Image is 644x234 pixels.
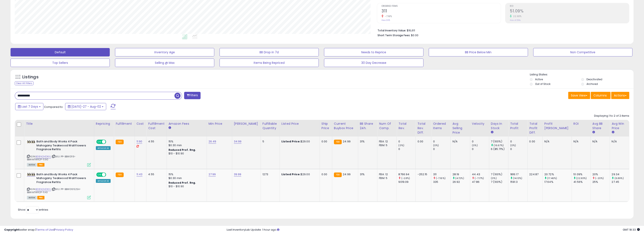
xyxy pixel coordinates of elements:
div: 47.86 [472,180,489,184]
span: ROI [510,5,629,7]
div: Total Rev. Diff. [417,122,429,135]
div: 0 [398,147,415,151]
span: | SKU: PP-BBW061525A-BBWMTWR2P-11.43 [27,187,81,194]
div: Total Profit [510,122,526,130]
button: Items Being Repriced [220,59,319,67]
div: 25% [592,180,610,184]
div: Avg Win Price [612,122,627,130]
div: Amazon AI [96,146,111,150]
div: 44.43 [472,172,489,176]
button: Needs to Reprice [324,48,423,56]
small: Avg Win Price. [612,130,614,134]
button: Default [11,48,110,56]
span: 2025-08-10 18:33 GMT [623,228,640,232]
div: Ordered Items [433,122,449,130]
small: (22.93%) [576,177,587,180]
div: Amazon Fees [169,122,205,126]
div: 335 [433,180,450,184]
div: 4.55 [148,172,163,176]
small: (-20%) [595,177,604,180]
div: N/A [592,140,607,143]
button: Selling @ Max [115,59,214,67]
b: Short Term Storage Fees: [378,33,410,37]
a: 34.99 [234,139,242,144]
div: $29.00 [281,172,316,176]
small: (0%) [491,177,497,180]
li: $16,611 [378,28,626,33]
div: $0.30 min [169,143,204,147]
div: [PERSON_NAME] [234,122,259,126]
img: 41A6a2VB8IL._SL40_.jpg [27,140,35,144]
label: Deactivated [586,78,602,81]
div: 9019.09 [398,180,415,184]
div: Profit [PERSON_NAME] [544,122,570,130]
div: Total Rev. [398,122,414,130]
a: B08N2HDXVL [36,187,51,191]
span: OFF [106,140,112,144]
div: ASIN: [27,172,91,199]
div: ROI [573,122,589,126]
div: 29.34 [612,172,629,176]
small: FBA [334,172,342,177]
a: 39.99 [234,172,241,177]
button: 30 Day Decrease [324,59,423,67]
div: Repricing [96,122,112,126]
div: ASIN: [27,140,91,166]
div: 15% [169,140,204,143]
div: $10 - $10.90 [169,152,204,155]
div: N/A [544,140,568,143]
span: ON [97,140,102,144]
div: 26.92 [452,180,470,184]
div: $0.30 min [169,176,204,180]
button: Actions [611,92,629,99]
a: Privacy Policy [55,228,73,232]
b: Bath and Body Works 4 Pack Mahogany Teakwood Wallflowers Fragrance Refills [36,172,88,185]
span: Compared to: [44,105,63,109]
div: Cost [137,122,145,126]
div: 0.00 [417,140,428,143]
div: Num of Comp. [379,122,395,130]
div: Ship Price [321,122,330,130]
div: 7 (100%) [491,140,508,143]
small: (6.89%) [614,177,624,180]
b: Reduced Prof. Rng. [169,148,196,152]
small: (0%) [472,144,478,147]
div: Fulfillable Quantity [262,122,278,130]
h2: 311 [382,9,501,14]
label: Archived [586,82,598,86]
div: 0 [472,147,489,151]
small: (0%) [510,144,516,147]
small: Days In Stock. [491,130,493,134]
button: Inventory Age [115,48,214,56]
div: 0 [433,147,450,151]
div: Current Buybox Price [334,122,356,130]
div: 7 (100%) [491,172,508,176]
a: 26.49 [209,139,216,144]
b: Listed Price: [281,139,301,143]
b: Total Inventory Value: [378,29,406,32]
a: 27.99 [209,172,216,177]
span: All listings currently available for purchase on Amazon [27,163,37,167]
button: Columns [591,92,611,99]
div: Velocity [472,122,487,126]
div: 0 [510,140,527,143]
button: Top Sellers [11,59,110,67]
span: 24.99 [343,172,351,176]
div: $10 - $10.90 [169,185,204,188]
div: $29.00 [281,140,316,143]
h2: 51.09% [510,9,629,14]
div: 4.55 [148,140,163,143]
span: Ordered Items [382,5,501,7]
small: (-7.17%) [475,177,484,180]
b: Reduced Prof. Rng. [169,181,196,185]
div: FBA: 12 [379,140,393,143]
span: [DATE]-27 - Aug-02 [71,104,101,109]
small: 22.93% [512,15,521,18]
label: Active [535,78,543,81]
div: 1816.17 [510,172,527,176]
div: N/A [452,140,467,143]
button: Filters [184,92,201,99]
span: Show: entries [18,208,48,212]
div: FBM: 5 [379,176,393,180]
span: Last 7 Days [21,104,38,109]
